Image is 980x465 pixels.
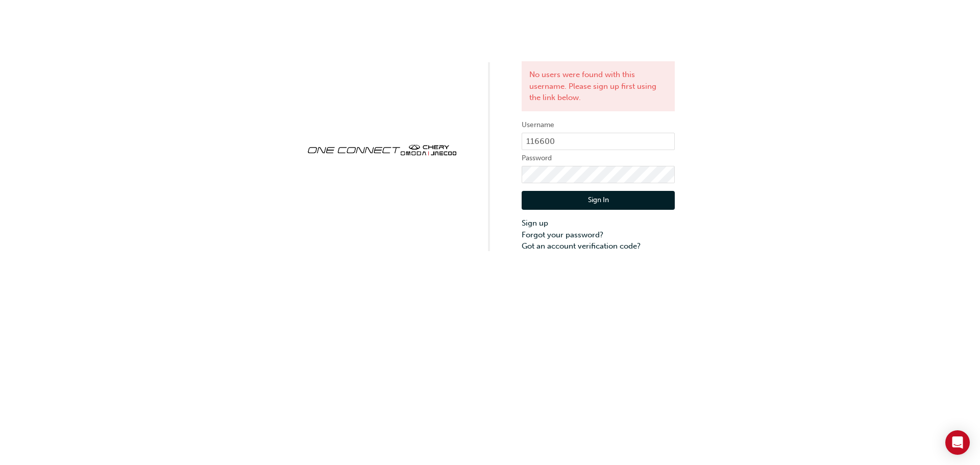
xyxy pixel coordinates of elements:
[945,430,970,455] div: Open Intercom Messenger
[522,240,675,252] a: Got an account verification code?
[522,152,675,164] label: Password
[522,133,675,150] input: Username
[522,191,675,210] button: Sign In
[522,217,675,229] a: Sign up
[305,136,458,162] img: oneconnect
[522,119,675,131] label: Username
[522,229,675,241] a: Forgot your password?
[522,61,675,111] div: No users were found with this username. Please sign up first using the link below.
